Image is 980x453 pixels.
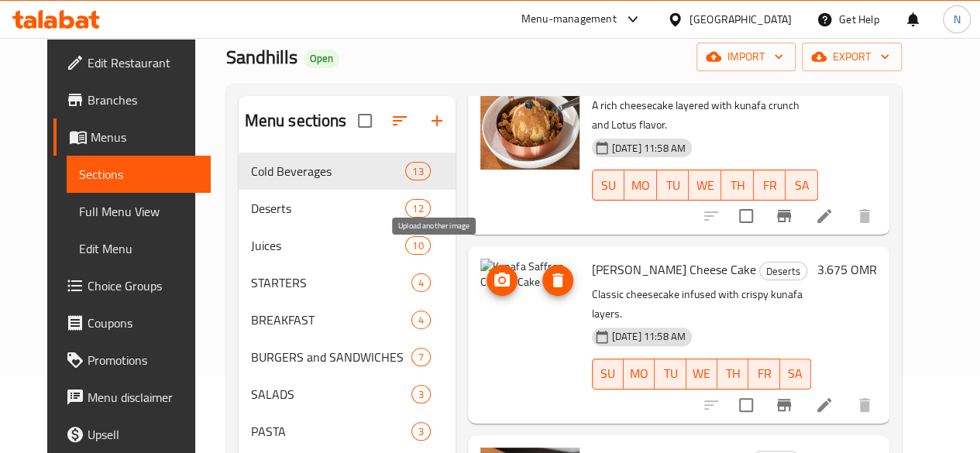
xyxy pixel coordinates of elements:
[815,207,834,225] a: Edit menu item
[406,239,429,253] span: 10
[251,348,411,366] span: BURGERS and SANDWICHES
[88,425,198,444] span: Upsell
[765,197,803,235] button: Branch-specific-item
[67,230,211,267] a: Edit Menu
[411,385,431,403] div: items
[592,285,811,324] p: Classic cheesecake infused with crispy kunafa layers.
[599,174,619,197] span: SU
[755,362,773,385] span: FR
[759,262,807,280] div: Deserts
[88,351,198,369] span: Promotions
[480,70,579,170] img: Kunafa Lotus Cheese Cake
[542,265,573,296] button: delete image
[239,413,456,450] div: PASTA3
[696,43,796,71] button: import
[727,174,748,197] span: TH
[521,10,617,29] div: Menu-management
[786,362,805,385] span: SA
[817,259,877,280] h6: 3.675 OMR
[686,359,717,390] button: WE
[226,39,297,74] span: Sandhills
[79,239,198,258] span: Edit Menu
[304,52,339,65] span: Open
[405,162,430,180] div: items
[721,170,754,201] button: TH
[411,273,431,292] div: items
[724,362,742,385] span: TH
[792,174,812,197] span: SA
[846,197,883,235] button: delete
[760,263,806,280] span: Deserts
[239,153,456,190] div: Cold Beverages13
[592,170,625,201] button: SU
[53,44,211,81] a: Edit Restaurant
[251,199,406,218] span: Deserts
[239,338,456,376] div: BURGERS and SANDWICHES7
[53,379,211,416] a: Menu disclaimer
[815,396,834,414] a: Edit menu item
[754,170,786,201] button: FR
[406,201,429,216] span: 12
[251,236,406,255] span: Juices
[412,350,430,365] span: 7
[53,304,211,341] a: Coupons
[748,359,779,390] button: FR
[689,170,721,201] button: WE
[251,273,411,292] span: STARTERS
[592,96,818,135] p: A rich cheesecake layered with kunafa crunch and Lotus flavor.
[480,259,579,358] img: Kunafa Saffron Cheese Cake
[630,362,648,385] span: MO
[349,105,381,137] span: Select all sections
[251,162,406,180] span: Cold Beverages
[251,422,411,441] span: PASTA
[418,102,456,139] button: Add section
[953,11,960,28] span: N
[592,258,756,281] span: [PERSON_NAME] Cheese Cake
[239,376,456,413] div: SALADS3
[88,53,198,72] span: Edit Restaurant
[88,314,198,332] span: Coupons
[251,385,411,403] span: SALADS
[786,170,818,201] button: SA
[251,311,411,329] span: BREAKFAST
[780,359,811,390] button: SA
[53,341,211,379] a: Promotions
[239,190,456,227] div: Deserts12
[405,236,430,255] div: items
[412,387,430,402] span: 3
[717,359,748,390] button: TH
[412,424,430,439] span: 3
[814,47,889,67] span: export
[730,389,762,421] span: Select to update
[406,164,429,179] span: 13
[487,265,518,296] button: upload picture
[730,200,762,232] span: Select to update
[53,81,211,118] a: Branches
[709,47,783,67] span: import
[663,174,683,197] span: TU
[239,227,456,264] div: Juices10
[53,267,211,304] a: Choice Groups
[624,359,655,390] button: MO
[411,311,431,329] div: items
[802,43,902,71] button: export
[405,199,430,218] div: items
[606,329,692,344] span: [DATE] 11:58 AM
[599,362,617,385] span: SU
[245,109,347,132] h2: Menu sections
[411,422,431,441] div: items
[88,276,198,295] span: Choice Groups
[67,193,211,230] a: Full Menu View
[53,416,211,453] a: Upsell
[412,313,430,328] span: 4
[79,165,198,184] span: Sections
[304,50,339,68] div: Open
[79,202,198,221] span: Full Menu View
